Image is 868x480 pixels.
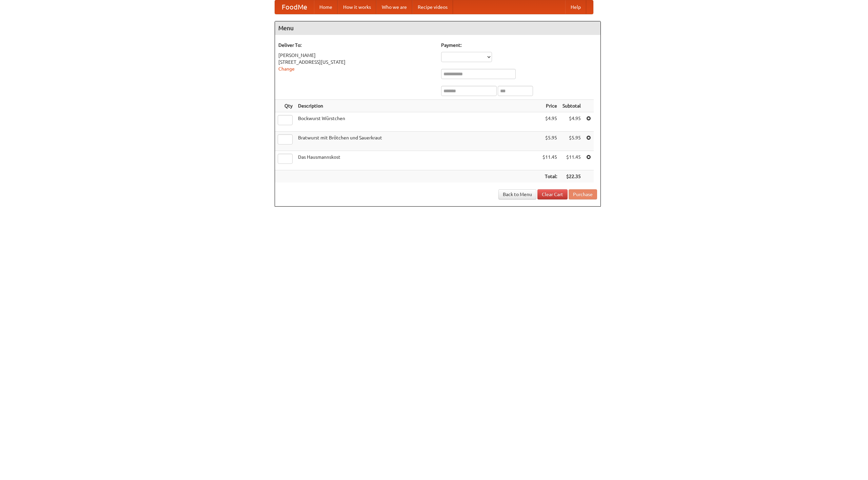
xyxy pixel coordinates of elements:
[560,112,584,132] td: $4.95
[565,0,586,14] a: Help
[376,0,412,14] a: Who we are
[295,151,540,170] td: Das Hausmannskost
[278,59,434,65] div: [STREET_ADDRESS][US_STATE]
[275,100,295,112] th: Qty
[278,52,434,59] div: [PERSON_NAME]
[560,132,584,151] td: $5.95
[540,151,560,170] td: $11.45
[540,132,560,151] td: $5.95
[441,42,597,49] h5: Payment:
[278,42,434,49] h5: Deliver To:
[412,0,453,14] a: Recipe videos
[498,189,536,199] a: Back to Menu
[540,112,560,132] td: $4.95
[338,0,376,14] a: How it works
[540,100,560,112] th: Price
[295,112,540,132] td: Bockwurst Würstchen
[275,21,600,35] h4: Menu
[560,100,584,112] th: Subtotal
[560,151,584,170] td: $11.45
[278,66,295,72] a: Change
[569,189,597,199] button: Purchase
[275,0,314,14] a: FoodMe
[295,100,540,112] th: Description
[537,189,568,199] a: Clear Cart
[295,132,540,151] td: Bratwurst mit Brötchen und Sauerkraut
[540,170,560,183] th: Total:
[560,170,584,183] th: $22.35
[314,0,338,14] a: Home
